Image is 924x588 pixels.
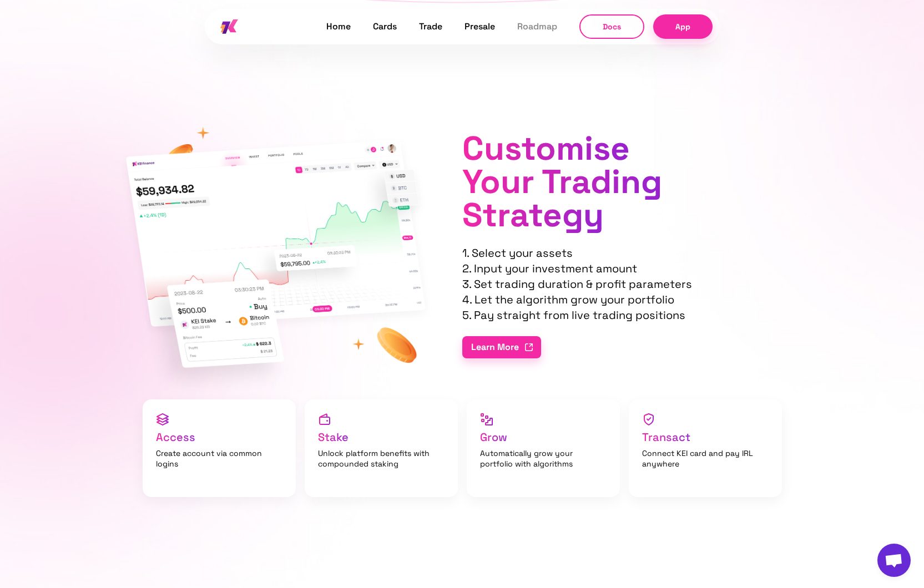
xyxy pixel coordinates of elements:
p: Unlock platform benefits with compounded staking [318,448,445,470]
span: Stake [318,430,349,444]
img: data-gradient.svg [480,413,493,426]
button: Docs [579,14,644,39]
span: Your Trading [462,160,662,203]
a: Learn More [462,336,541,358]
span: Grow [480,430,507,444]
p: Connect KEI card and pay IRL anywhere [642,448,769,470]
img: assets-graph.png [116,126,436,399]
a: Cards [373,19,397,34]
img: shield-tick-gradient.svg [642,413,655,426]
div: Open chat [877,544,911,577]
a: App [653,14,713,38]
a: Roadmap [517,19,557,34]
img: layers-three-gradient.svg [156,413,169,426]
p: Automatically grow your portfolio with algorithms [480,448,607,470]
p: Create account via common logins [156,448,282,470]
a: Trade [419,19,442,34]
img: kei [220,19,238,34]
span: Access [156,430,195,444]
a: Home [326,19,351,34]
img: wallet-gradient.svg [318,413,331,426]
a: Presale [464,19,495,34]
span: Strategy [462,194,604,236]
span: Transact [642,430,690,444]
span: Customise [462,127,630,170]
div: 1. Select your assets 2. Input your investment amount 3. Set trading duration & profit parameters... [462,245,782,323]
